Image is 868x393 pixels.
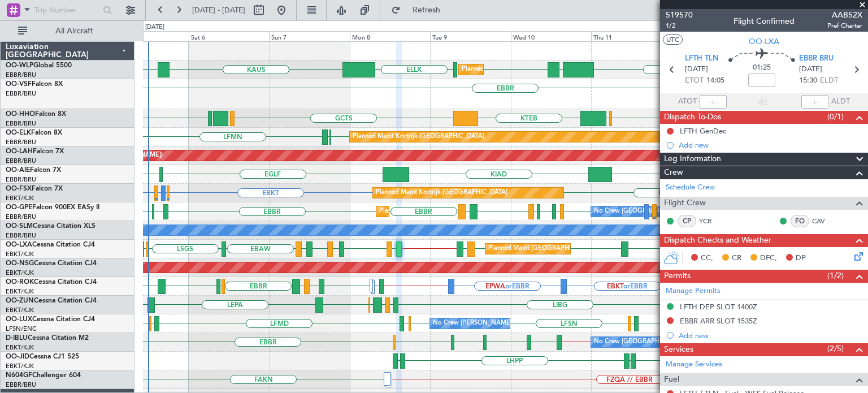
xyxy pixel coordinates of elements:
[6,62,72,69] a: OO-WLPGlobal 5500
[12,22,123,40] button: All Aircraft
[6,81,32,88] span: OO-VSF
[594,334,783,351] div: No Crew [GEOGRAPHIC_DATA] ([GEOGRAPHIC_DATA] National)
[666,21,693,31] span: 1/2
[594,203,783,220] div: No Crew [GEOGRAPHIC_DATA] ([GEOGRAPHIC_DATA] National)
[6,260,97,267] a: OO-NSGCessna Citation CJ4
[6,167,61,174] a: OO-AIEFalcon 7X
[6,148,64,155] a: OO-LAHFalcon 7X
[664,343,693,356] span: Services
[6,287,34,296] a: EBKT/KJK
[403,6,450,14] span: Refresh
[760,253,777,264] span: DFC,
[680,302,757,312] div: LFTH DEP SLOT 1400Z
[6,279,34,286] span: OO-ROK
[145,23,164,32] div: [DATE]
[827,9,862,21] span: AAB52X
[664,270,691,283] span: Permits
[6,111,66,118] a: OO-HHOFalcon 8X
[6,372,81,379] a: N604GFChallenger 604
[6,250,34,258] a: EBKT/KJK
[430,31,511,41] div: Tue 9
[831,96,850,107] span: ALDT
[6,297,34,304] span: OO-ZUN
[664,153,721,166] span: Leg Information
[6,89,36,98] a: EBBR/BRU
[685,64,708,75] span: [DATE]
[6,241,95,248] a: OO-LXACessna Citation CJ4
[678,96,697,107] span: ATOT
[799,64,822,75] span: [DATE]
[6,279,97,286] a: OO-ROKCessna Citation CJ4
[350,31,431,41] div: Mon 8
[6,325,37,333] a: LFSN/ENC
[666,359,722,370] a: Manage Services
[6,175,36,184] a: EBBR/BRU
[6,316,32,323] span: OO-LUX
[664,166,683,179] span: Crew
[6,138,36,146] a: EBBR/BRU
[433,315,568,332] div: No Crew [PERSON_NAME] ([PERSON_NAME])
[732,253,741,264] span: CR
[700,95,727,109] input: --:--
[734,15,795,27] div: Flight Confirmed
[664,197,706,210] span: Flight Crew
[6,157,36,165] a: EBBR/BRU
[6,204,32,211] span: OO-GPE
[6,297,97,304] a: OO-ZUNCessna Citation CJ4
[666,9,693,21] span: 519570
[386,1,454,19] button: Refresh
[791,215,809,227] div: FO
[376,184,507,201] div: Planned Maint Kortrijk-[GEOGRAPHIC_DATA]
[753,62,771,74] span: 01:25
[749,36,779,47] span: OO-LXA
[699,216,724,226] a: YCR
[108,31,189,41] div: Fri 5
[34,2,99,19] input: Trip Number
[664,373,679,386] span: Fuel
[812,216,837,226] a: CAV
[488,240,693,257] div: Planned Maint [GEOGRAPHIC_DATA] ([GEOGRAPHIC_DATA] National)
[6,111,35,118] span: OO-HHO
[269,31,350,41] div: Sun 7
[6,119,36,128] a: EBBR/BRU
[6,306,34,314] a: EBKT/KJK
[685,75,704,87] span: ETOT
[666,286,721,297] a: Manage Permits
[663,34,683,45] button: UTC
[6,316,95,323] a: OO-LUXCessna Citation CJ4
[6,81,63,88] a: OO-VSFFalcon 8X
[6,335,89,342] a: D-IBLUCessna Citation M2
[6,231,36,240] a: EBBR/BRU
[685,53,718,64] span: LFTH TLN
[353,128,484,145] div: Planned Maint Kortrijk-[GEOGRAPHIC_DATA]
[827,270,844,282] span: (1/2)
[6,353,29,360] span: OO-JID
[6,185,32,192] span: OO-FSX
[6,204,99,211] a: OO-GPEFalcon 900EX EASy II
[189,31,270,41] div: Sat 6
[6,185,63,192] a: OO-FSXFalcon 7X
[6,343,34,352] a: EBKT/KJK
[6,335,28,342] span: D-IBLU
[6,362,34,370] a: EBKT/KJK
[820,75,838,87] span: ELDT
[827,111,844,123] span: (0/1)
[6,269,34,277] a: EBKT/KJK
[192,5,245,15] span: [DATE] - [DATE]
[462,61,543,78] div: Planned Maint Milan (Linate)
[6,129,31,136] span: OO-ELK
[6,167,30,174] span: OO-AIE
[827,343,844,355] span: (2/5)
[799,53,834,64] span: EBBR BRU
[678,215,696,227] div: CP
[664,111,721,124] span: Dispatch To-Dos
[666,182,715,193] a: Schedule Crew
[6,260,34,267] span: OO-NSG
[6,129,62,136] a: OO-ELKFalcon 8X
[6,148,33,155] span: OO-LAH
[6,71,36,79] a: EBBR/BRU
[680,316,757,326] div: EBBR ARR SLOT 1535Z
[29,27,119,35] span: All Aircraft
[511,31,592,41] div: Wed 10
[701,253,713,264] span: CC,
